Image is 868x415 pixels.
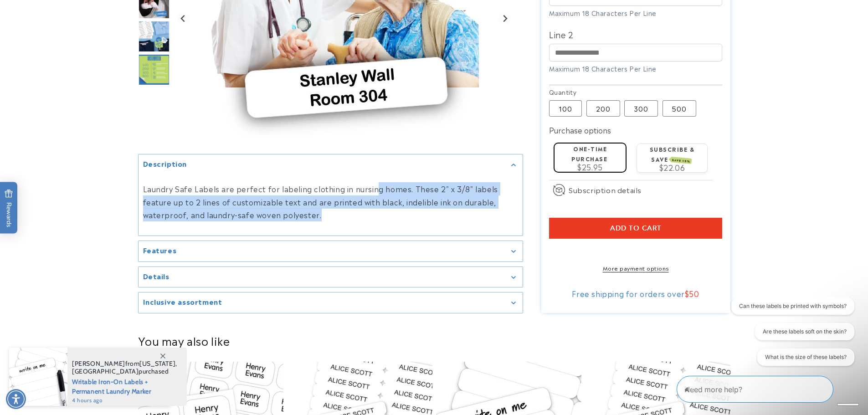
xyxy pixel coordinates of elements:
[138,54,170,86] div: Go to slide 6
[659,162,685,173] span: $22.06
[143,271,169,280] h2: Details
[549,27,722,41] label: Line 2
[671,157,692,164] span: SAVE 15%
[72,396,177,405] span: 4 hours ago
[663,100,696,117] label: 500
[610,224,662,232] span: Add to cart
[139,241,523,261] summary: Features
[72,375,177,396] span: Writable Iron-On Labels + Permanent Laundry Marker
[143,159,187,168] h2: Description
[549,264,722,272] a: More payment options
[138,20,170,52] div: Go to slide 5
[549,8,722,18] div: Maximum 18 Characters Per Line
[72,367,139,375] span: [GEOGRAPHIC_DATA]
[689,288,699,299] span: 50
[139,266,523,287] summary: Details
[72,359,125,368] span: [PERSON_NAME]
[6,389,26,409] div: Accessibility Menu
[624,100,658,117] label: 300
[577,161,603,172] span: $25.95
[549,289,722,298] div: Free shipping for orders over
[177,12,190,25] button: Previous slide
[143,246,177,255] h2: Features
[549,218,722,239] button: Add to cart
[677,372,859,406] iframe: Gorgias Floating Chat
[498,12,511,25] button: Next slide
[139,292,523,313] summary: Inclusive assortment
[685,288,689,299] span: $
[650,145,695,163] label: Subscribe & save
[139,154,523,175] summary: Description
[569,184,642,195] span: Subscription details
[138,20,170,52] img: Nursing Home Iron-On - Label Land
[139,359,175,368] span: [US_STATE]
[143,297,222,306] h2: Inclusive assortment
[549,100,582,117] label: 100
[138,54,170,86] img: Nursing Home Iron-On - Label Land
[549,64,722,73] div: Maximum 18 Characters Per Line
[138,333,730,348] h2: You may also like
[549,124,611,135] label: Purchase options
[143,182,518,221] p: Laundry Safe Labels are perfect for labeling clothing in nursing homes. These 2" x 3/8" labels fe...
[586,100,620,117] label: 200
[571,144,607,162] label: One-time purchase
[5,189,13,227] span: Rewards
[72,360,177,375] span: from , purchased
[725,297,859,374] iframe: Gorgias live chat conversation starters
[549,87,577,97] legend: Quantity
